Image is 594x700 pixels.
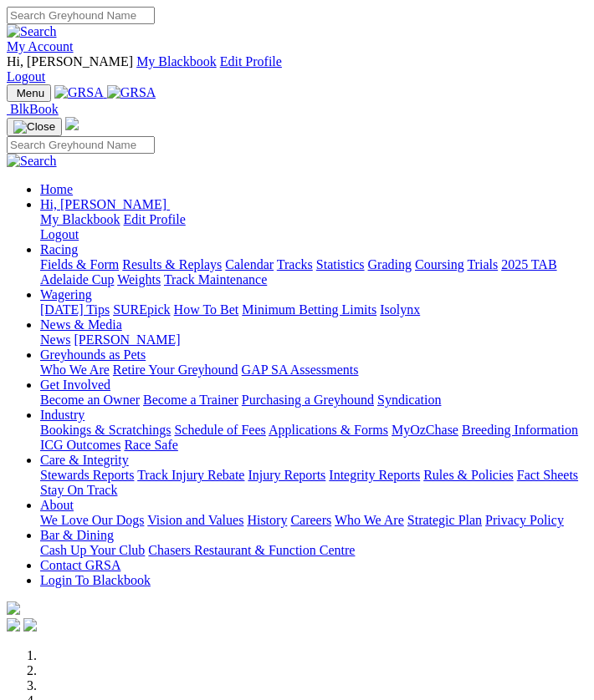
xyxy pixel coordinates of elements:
a: Strategic Plan [407,513,482,527]
a: Stewards Reports [40,468,134,482]
a: Calendar [225,257,274,271]
a: My Account [7,39,74,53]
a: Become an Owner [40,393,140,407]
a: Statistics [316,257,365,271]
a: [DATE] Tips [40,302,110,317]
a: Bar & Dining [40,528,114,542]
a: Hi, [PERSON_NAME] [40,197,170,211]
a: MyOzChase [392,423,458,437]
a: My Blackbook [136,54,217,68]
a: SUREpick [113,302,170,317]
a: Isolynx [380,302,420,317]
a: Applications & Forms [269,423,388,437]
a: Schedule of Fees [174,423,265,437]
a: Bookings & Scratchings [40,423,171,437]
img: Search [7,154,57,169]
a: Retire Your Greyhound [113,363,238,377]
a: About [40,498,74,512]
a: Cash Up Your Club [40,543,145,557]
div: Bar & Dining [40,543,587,558]
a: Grading [368,257,412,271]
div: Wagering [40,302,587,317]
a: Privacy Policy [485,513,564,527]
a: Injury Reports [248,468,325,482]
div: Racing [40,257,587,287]
a: Fact Sheets [517,468,578,482]
span: BlkBook [10,102,59,116]
a: Tracks [277,257,313,271]
a: Track Maintenance [164,272,267,287]
div: My Account [7,54,587,84]
a: Minimum Betting Limits [242,302,376,317]
a: Industry [40,408,84,422]
a: Rules & Policies [423,468,514,482]
div: Greyhounds as Pets [40,363,587,378]
button: Toggle navigation [7,118,62,136]
a: History [247,513,287,527]
a: Racing [40,242,78,256]
a: Careers [290,513,331,527]
input: Search [7,136,155,154]
div: News & Media [40,332,587,347]
a: News & Media [40,317,122,332]
a: Purchasing a Greyhound [242,393,374,407]
a: Become a Trainer [143,393,238,407]
input: Search [7,7,155,24]
a: Edit Profile [124,212,186,226]
a: Chasers Restaurant & Function Centre [148,543,355,557]
a: Greyhounds as Pets [40,347,146,362]
a: Integrity Reports [329,468,420,482]
a: Wagering [40,287,92,302]
a: News [40,332,70,347]
a: GAP SA Assessments [242,363,359,377]
a: ICG Outcomes [40,438,120,452]
img: facebook.svg [7,618,20,632]
img: GRSA [54,85,104,100]
a: How To Bet [174,302,239,317]
a: Syndication [377,393,441,407]
a: My Blackbook [40,212,120,226]
img: Search [7,24,57,39]
a: Contact GRSA [40,558,120,572]
a: Logout [7,69,45,84]
a: Fields & Form [40,257,119,271]
span: Hi, [PERSON_NAME] [7,54,133,68]
a: Stay On Track [40,483,117,497]
a: Trials [467,257,498,271]
a: Breeding Information [462,423,578,437]
a: Who We Are [335,513,404,527]
a: Login To Blackbook [40,573,151,587]
a: Race Safe [124,438,177,452]
div: Get Involved [40,393,587,408]
a: Get Involved [40,378,110,392]
a: Results & Replays [122,257,222,271]
button: Toggle navigation [7,84,51,102]
a: Edit Profile [220,54,282,68]
span: Menu [17,87,44,99]
a: 2025 TAB Adelaide Cup [40,257,557,287]
img: GRSA [107,85,156,100]
a: We Love Our Dogs [40,513,144,527]
img: Close [13,120,55,134]
img: logo-grsa-white.png [65,117,79,130]
img: logo-grsa-white.png [7,601,20,615]
a: Vision and Values [147,513,243,527]
a: BlkBook [7,102,59,116]
a: Care & Integrity [40,453,129,467]
div: Industry [40,423,587,453]
div: About [40,513,587,528]
div: Care & Integrity [40,468,587,498]
a: Who We Are [40,363,110,377]
a: Home [40,182,73,196]
span: Hi, [PERSON_NAME] [40,197,166,211]
img: twitter.svg [23,618,37,632]
a: Weights [117,272,161,287]
div: Hi, [PERSON_NAME] [40,212,587,242]
a: Track Injury Rebate [137,468,244,482]
a: Logout [40,227,79,241]
a: Coursing [415,257,464,271]
a: [PERSON_NAME] [74,332,180,347]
